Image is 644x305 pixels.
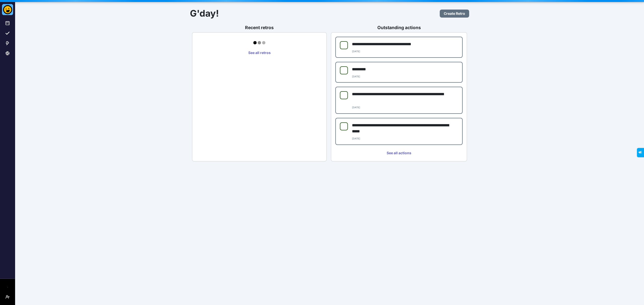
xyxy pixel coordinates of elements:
[352,137,360,140] small: [DATE]
[192,25,327,30] h3: Recent retros
[190,8,399,19] h1: G'day!
[6,299,10,303] span: User menu
[4,293,12,301] button: User menu
[352,75,360,78] small: [DATE]
[253,37,265,49] img: activityIndicator
[196,49,322,57] a: See all retros
[2,4,13,15] img: Better
[352,106,360,109] small: [DATE]
[352,50,360,53] small: [DATE]
[4,2,6,5] span: 
[4,283,12,291] button: Workspace
[6,295,10,299] i: User menu
[440,10,469,18] a: Create Retro
[335,149,463,157] a: See all actions
[331,25,467,30] h3: Outstanding actions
